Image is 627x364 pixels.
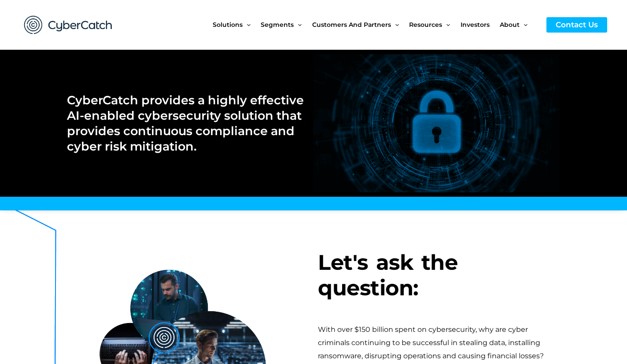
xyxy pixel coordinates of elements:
span: Menu Toggle [520,6,527,43]
a: Contact Us [546,17,607,33]
span: Solutions [213,6,243,43]
h2: CyberCatch provides a highly effective AI-enabled cybersecurity solution that provides continuous... [67,92,304,154]
span: Menu Toggle [294,6,302,43]
span: Resources [409,6,442,43]
span: Customers and Partners [312,6,391,43]
h3: Let's ask the question: [318,250,560,301]
nav: Site Navigation: New Main Menu [213,6,538,43]
a: Investors [461,6,500,43]
span: Menu Toggle [442,6,450,43]
img: CyberCatch [15,7,121,43]
div: With over $150 billion spent on cybersecurity, why are cyber criminals continuing to be successfu... [318,323,560,363]
span: Menu Toggle [391,6,399,43]
span: Menu Toggle [243,6,251,43]
span: Investors [461,6,490,43]
span: About [500,6,520,43]
span: Segments [261,6,294,43]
